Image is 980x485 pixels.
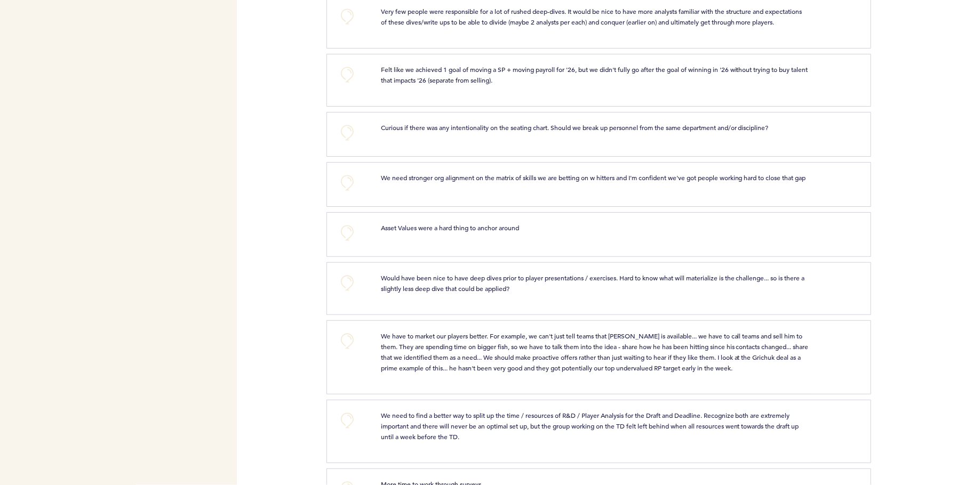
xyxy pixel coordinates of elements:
span: Would have been nice to have deep dives prior to player presentations / exercises. Hard to know w... [381,273,807,293]
span: Curious if there was any intentionality on the seating chart. Should we break up personnel from t... [381,123,769,132]
span: We need stronger org alignment on the matrix of skills we are betting on w hitters and I'm confid... [381,173,806,182]
span: We have to market our players better. For example, we can't just tell teams that [PERSON_NAME] is... [381,332,810,372]
span: Very few people were responsible for a lot of rushed deep-dives. It would be nice to have more an... [381,7,804,26]
span: Felt like we achieved 1 goal of moving a SP + moving payroll for '26, but we didn't fully go afte... [381,65,810,84]
span: We need to find a better way to split up the time / resources of R&D / Player Analysis for the Dr... [381,411,801,441]
span: Asset Values were a hard thing to anchor around [381,223,519,232]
